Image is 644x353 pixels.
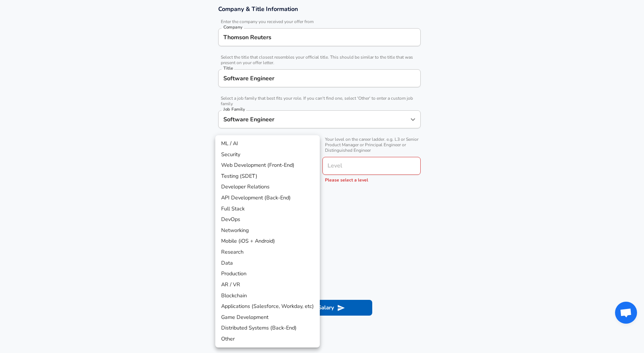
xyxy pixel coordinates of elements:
li: DevOps [215,214,320,225]
li: Testing (SDET) [215,171,320,182]
li: Web Development (Front-End) [215,160,320,171]
li: Full Stack [215,203,320,214]
li: Research [215,247,320,258]
li: Game Development [215,312,320,323]
li: ML / AI [215,138,320,149]
li: Networking [215,225,320,236]
li: Blockchain [215,290,320,301]
li: Production [215,268,320,279]
div: Open chat [615,302,637,324]
li: AR / VR [215,279,320,290]
li: API Development (Back-End) [215,192,320,203]
li: Distributed Systems (Back-End) [215,323,320,334]
li: Mobile (iOS + Android) [215,236,320,247]
li: Security [215,149,320,160]
li: Other [215,334,320,345]
li: Applications (Salesforce, Workday, etc) [215,301,320,312]
li: Data [215,258,320,269]
li: Developer Relations [215,181,320,192]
